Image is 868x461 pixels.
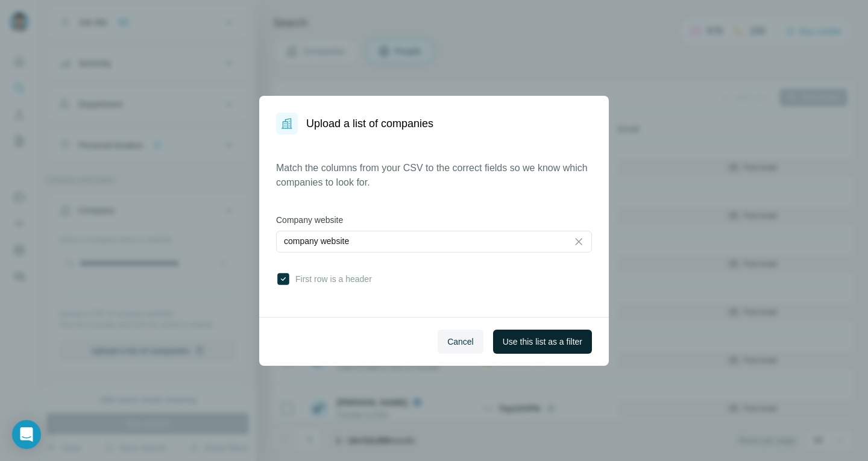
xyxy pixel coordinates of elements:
button: Use this list as a filter [493,330,592,354]
label: Company website [276,214,592,226]
p: company website [284,235,349,247]
p: Match the columns from your CSV to the correct fields so we know which companies to look for. [276,161,592,190]
button: Cancel [438,330,483,354]
div: Open Intercom Messenger [12,420,41,449]
span: First row is a header [291,273,372,285]
span: Cancel [447,336,474,348]
span: Use this list as a filter [503,336,582,348]
h1: Upload a list of companies [306,115,433,132]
